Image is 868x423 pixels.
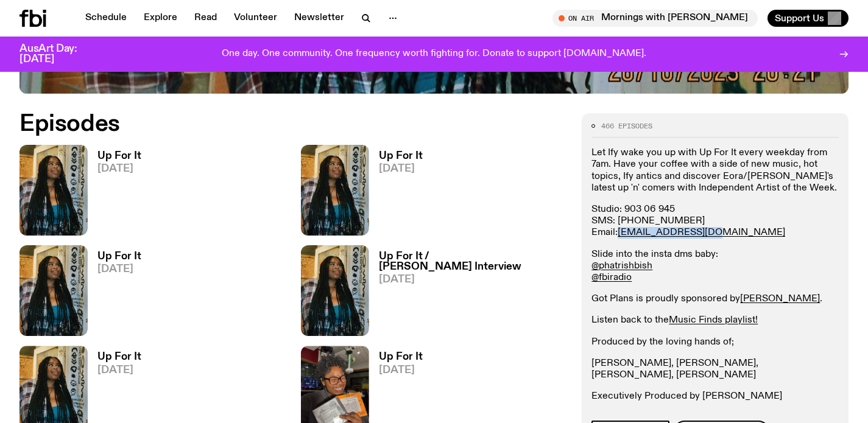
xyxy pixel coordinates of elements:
[97,365,141,376] span: [DATE]
[669,315,758,325] a: Music Finds playlist!
[591,261,652,271] a: @phatrishbish
[88,251,141,336] a: Up For It[DATE]
[97,164,141,174] span: [DATE]
[591,315,839,326] p: Listen back to the
[591,293,839,305] p: Got Plans is proudly sponsored by .
[591,391,839,402] p: Executively Produced by [PERSON_NAME]
[97,251,141,262] h3: Up For It
[379,251,568,272] h3: Up For It / [PERSON_NAME] Interview
[227,10,284,27] a: Volunteer
[369,251,568,336] a: Up For It / [PERSON_NAME] Interview[DATE]
[740,294,820,304] a: [PERSON_NAME]
[19,145,88,236] img: Ify - a Brown Skin girl with black braided twists, looking up to the side with her tongue stickin...
[78,10,134,27] a: Schedule
[222,49,646,60] p: One day. One community. One frequency worth fighting for. Donate to support [DOMAIN_NAME].
[591,249,839,284] p: Slide into the insta dms baby:
[775,13,824,24] span: Support Us
[591,273,632,282] a: @fbiradio
[97,151,141,161] h3: Up For It
[601,123,652,130] span: 466 episodes
[379,365,423,376] span: [DATE]
[379,151,423,161] h3: Up For It
[19,44,97,65] h3: AusArt Day: [DATE]
[591,337,839,348] p: Produced by the loving hands of;
[287,10,351,27] a: Newsletter
[591,147,839,194] p: Let Ify wake you up with Up For It every weekday from 7am. Have your coffee with a side of new mu...
[97,264,141,274] span: [DATE]
[379,352,423,362] h3: Up For It
[19,113,567,135] h2: Episodes
[301,245,369,336] img: Ify - a Brown Skin girl with black braided twists, looking up to the side with her tongue stickin...
[767,10,849,27] button: Support Us
[97,352,141,362] h3: Up For It
[88,151,141,236] a: Up For It[DATE]
[187,10,224,27] a: Read
[19,245,88,336] img: Ify - a Brown Skin girl with black braided twists, looking up to the side with her tongue stickin...
[379,164,423,174] span: [DATE]
[618,228,785,237] a: [EMAIL_ADDRESS][DOMAIN_NAME]
[301,145,369,236] img: Ify - a Brown Skin girl with black braided twists, looking up to the side with her tongue stickin...
[552,10,758,27] button: On AirMornings with [PERSON_NAME]
[136,10,185,27] a: Explore
[591,358,839,381] p: [PERSON_NAME], [PERSON_NAME], [PERSON_NAME], [PERSON_NAME]
[591,204,839,239] p: Studio: 903 06 945 SMS: [PHONE_NUMBER] Email:
[369,151,423,236] a: Up For It[DATE]
[379,274,568,285] span: [DATE]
